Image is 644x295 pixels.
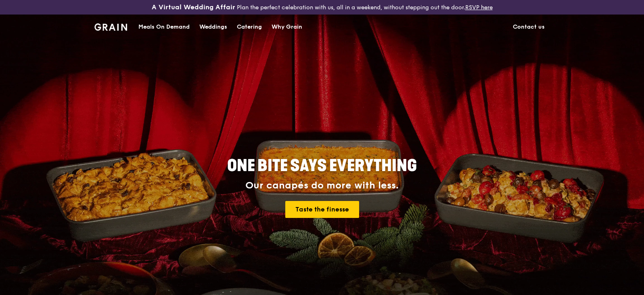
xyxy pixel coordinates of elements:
a: Contact us [508,15,550,39]
a: Weddings [194,15,232,39]
div: Why Grain [272,15,302,39]
div: Catering [237,15,262,39]
a: Why Grain [267,15,307,39]
a: GrainGrain [94,14,127,38]
h3: A Virtual Wedding Affair [152,3,235,11]
div: Our canapés do more with less. [177,180,467,191]
span: ONE BITE SAYS EVERYTHING [227,156,417,176]
div: Plan the perfect celebration with us, all in a weekend, without stepping out the door. [107,3,537,11]
a: Taste the finesse [285,201,359,218]
a: Catering [232,15,267,39]
img: Grain [94,23,127,31]
a: RSVP here [465,4,493,11]
div: Weddings [199,15,227,39]
div: Meals On Demand [138,15,190,39]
